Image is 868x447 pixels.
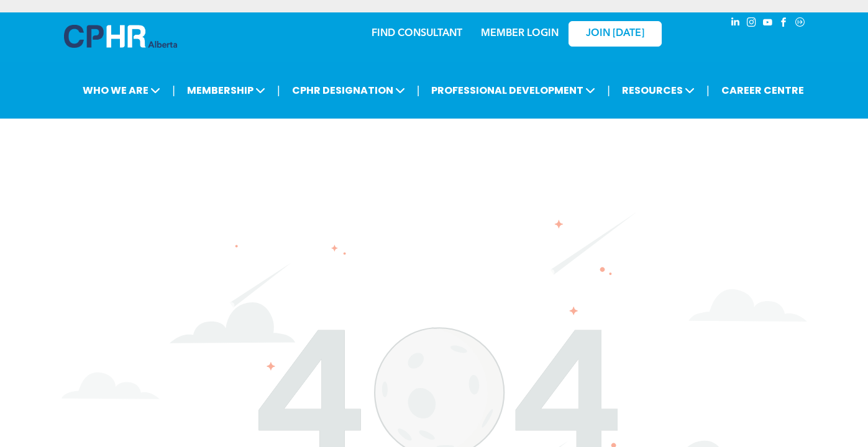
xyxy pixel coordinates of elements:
[586,28,644,40] span: JOIN [DATE]
[372,29,462,38] a: FIND CONSULTANT
[718,79,808,102] a: CAREER CENTRE
[183,79,269,102] span: MEMBERSHIP
[569,21,662,47] a: JOIN [DATE]
[277,78,280,103] li: |
[706,78,710,103] li: |
[729,16,742,32] a: linkedin
[427,79,599,102] span: PROFESSIONAL DEVELOPMENT
[417,78,420,103] li: |
[745,16,759,32] a: instagram
[618,79,698,102] span: RESOURCES
[761,16,775,32] a: youtube
[777,16,791,32] a: facebook
[64,25,177,48] img: A blue and white logo for cp alberta
[607,78,610,103] li: |
[481,29,559,38] a: MEMBER LOGIN
[172,78,175,103] li: |
[793,16,807,32] a: Social network
[288,79,409,102] span: CPHR DESIGNATION
[79,79,164,102] span: WHO WE ARE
